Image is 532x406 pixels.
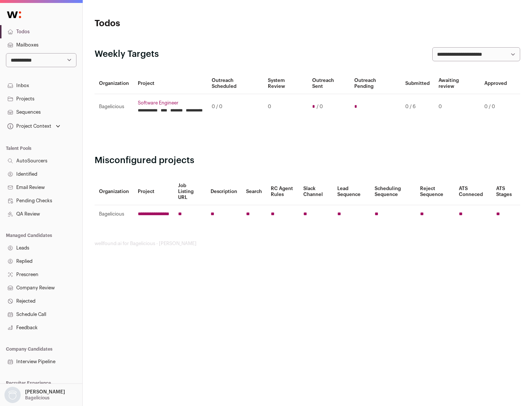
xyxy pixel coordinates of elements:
[266,178,299,205] th: RC Agent Rules
[95,73,133,94] th: Organization
[480,73,511,94] th: Approved
[25,395,50,401] p: Bagelicious
[25,389,65,395] p: [PERSON_NAME]
[454,178,491,205] th: ATS Conneced
[95,48,159,60] h2: Weekly Targets
[401,94,434,120] td: 0 / 6
[333,178,370,205] th: Lead Sequence
[370,178,416,205] th: Scheduling Sequence
[3,7,25,22] img: Wellfound
[6,121,62,131] button: Open dropdown
[401,73,434,94] th: Submitted
[263,94,307,120] td: 0
[3,387,66,403] button: Open dropdown
[434,94,480,120] td: 0
[6,123,51,129] div: Project Context
[133,178,174,205] th: Project
[317,104,323,110] span: / 0
[480,94,511,120] td: 0 / 0
[308,73,350,94] th: Outreach Sent
[492,178,520,205] th: ATS Stages
[95,155,520,166] h2: Misconfigured projects
[4,387,21,403] img: nopic.png
[350,73,400,94] th: Outreach Pending
[434,73,480,94] th: Awaiting review
[206,178,242,205] th: Description
[174,178,206,205] th: Job Listing URL
[95,241,520,247] footer: wellfound:ai for Bagelicious - [PERSON_NAME]
[95,18,236,30] h1: Todos
[207,73,263,94] th: Outreach Scheduled
[95,205,133,223] td: Bagelicious
[95,94,133,120] td: Bagelicious
[263,73,307,94] th: System Review
[138,100,203,106] a: Software Engineer
[133,73,207,94] th: Project
[299,178,333,205] th: Slack Channel
[95,178,133,205] th: Organization
[416,178,455,205] th: Reject Sequence
[207,94,263,120] td: 0 / 0
[242,178,266,205] th: Search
